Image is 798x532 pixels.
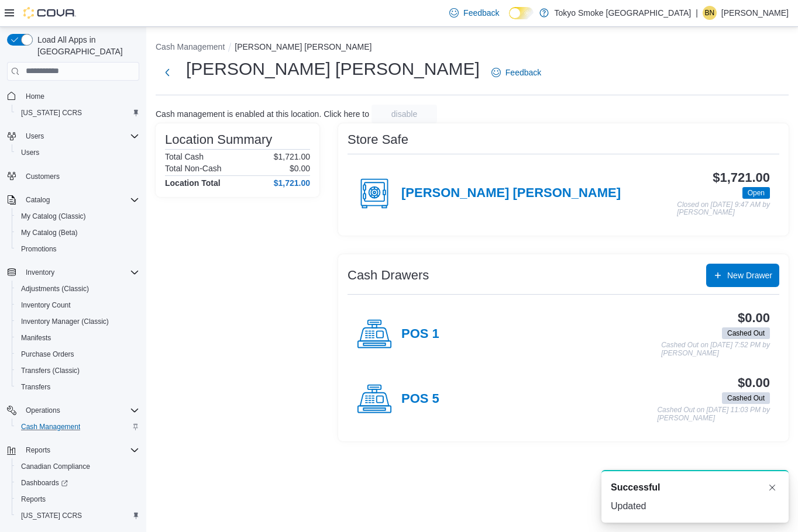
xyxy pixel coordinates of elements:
a: Cash Management [16,420,85,434]
span: Cashed Out [727,328,765,338]
button: Next [156,61,179,84]
span: Successful [611,481,660,495]
span: Operations [21,403,139,417]
button: Reports [21,443,55,457]
h3: $1,721.00 [713,171,770,185]
button: Manifests [12,330,144,346]
span: Home [26,92,44,101]
a: Adjustments (Classic) [16,282,94,296]
span: Transfers [16,380,139,394]
a: [US_STATE] CCRS [16,509,87,523]
h3: $0.00 [738,311,770,325]
span: Dashboards [16,476,139,490]
span: Canadian Compliance [16,460,139,474]
a: Users [16,146,44,160]
button: Reports [12,491,144,507]
span: Open [742,187,770,199]
button: New Drawer [706,264,779,287]
button: My Catalog (Classic) [12,208,144,224]
img: Cova [23,7,76,19]
button: Inventory [21,265,59,279]
span: Promotions [16,242,139,256]
span: [US_STATE] CCRS [21,108,82,118]
span: Feedback [505,67,541,78]
a: [US_STATE] CCRS [16,106,87,120]
button: Inventory Count [12,297,144,313]
span: My Catalog (Classic) [21,212,86,221]
p: $1,721.00 [274,152,310,161]
button: disable [372,105,437,123]
span: Cashed Out [727,393,765,403]
span: Reports [21,495,46,504]
span: Customers [26,172,60,181]
span: Manifests [21,333,51,343]
button: Canadian Compliance [12,458,144,475]
span: Catalog [21,193,139,207]
p: Cashed Out on [DATE] 11:03 PM by [PERSON_NAME] [657,406,770,422]
span: Canadian Compliance [21,462,90,471]
h3: $0.00 [738,376,770,390]
span: Purchase Orders [21,350,74,359]
span: Dark Mode [509,19,510,20]
button: Cash Management [12,419,144,435]
span: Transfers (Classic) [21,366,80,375]
h4: $1,721.00 [274,178,310,188]
span: Reports [16,492,139,506]
span: [US_STATE] CCRS [21,511,82,520]
span: My Catalog (Beta) [21,228,78,237]
button: My Catalog (Beta) [12,224,144,241]
span: Promotions [21,244,57,254]
h4: [PERSON_NAME] [PERSON_NAME] [401,186,621,201]
h3: Cash Drawers [348,268,429,282]
span: Cashed Out [722,392,770,404]
span: Transfers [21,382,50,392]
div: Brianna Nesbitt [703,6,717,20]
a: Canadian Compliance [16,460,95,474]
h6: Total Non-Cash [165,164,222,173]
h6: Total Cash [165,152,204,161]
p: Cashed Out on [DATE] 7:52 PM by [PERSON_NAME] [661,341,770,357]
span: Inventory [21,265,139,279]
span: Catalog [26,195,50,205]
nav: An example of EuiBreadcrumbs [156,41,789,55]
span: Transfers (Classic) [16,364,139,378]
span: Inventory Count [16,298,139,312]
span: Cashed Out [722,327,770,339]
div: Notification [611,481,779,495]
span: Purchase Orders [16,347,139,361]
button: Operations [2,402,144,419]
span: BN [705,6,715,20]
span: Home [21,89,139,103]
span: Feedback [463,7,499,19]
span: Inventory Manager (Classic) [16,315,139,329]
button: Inventory Manager (Classic) [12,313,144,330]
button: Reports [2,442,144,458]
a: Dashboards [12,475,144,491]
button: Cash Management [156,42,225,51]
span: Manifests [16,331,139,345]
span: Cash Management [21,422,80,431]
p: [PERSON_NAME] [721,6,789,20]
a: Customers [21,170,64,184]
p: Tokyo Smoke [GEOGRAPHIC_DATA] [555,6,692,20]
span: Reports [26,445,50,455]
button: Catalog [21,193,54,207]
span: My Catalog (Classic) [16,209,139,223]
span: New Drawer [727,270,772,281]
span: Users [21,148,39,157]
button: Customers [2,168,144,185]
p: Closed on [DATE] 9:47 AM by [PERSON_NAME] [677,201,770,217]
span: Users [16,146,139,160]
a: Purchase Orders [16,347,79,361]
span: Adjustments (Classic) [21,284,89,293]
span: Inventory [26,268,54,277]
input: Dark Mode [509,7,534,19]
button: Inventory [2,264,144,281]
span: Customers [21,169,139,184]
span: disable [391,108,417,120]
a: My Catalog (Beta) [16,226,82,240]
a: Feedback [487,61,546,84]
button: Transfers [12,379,144,395]
button: Users [2,128,144,144]
span: Inventory Manager (Classic) [21,317,109,326]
